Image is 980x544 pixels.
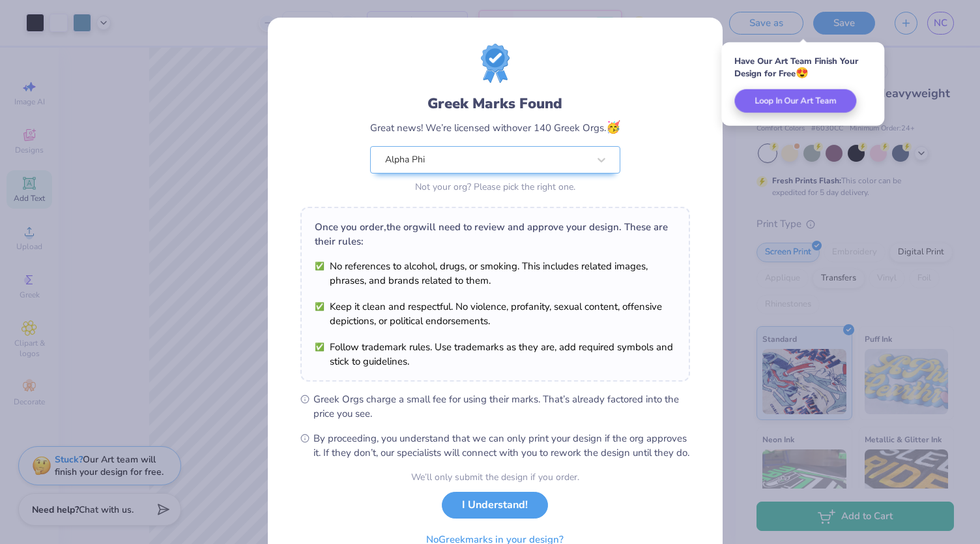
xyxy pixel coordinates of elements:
[370,119,620,136] div: Great news! We’re licensed with over 140 Greek Orgs.
[315,220,676,249] div: Once you order, the org will need to review and approve your design. These are their rules:
[313,431,690,460] span: By proceeding, you understand that we can only print your design if the org approves it. If they ...
[411,470,579,484] div: We’ll only submit the design if you order.
[606,119,620,135] span: 🥳
[315,259,676,288] li: No references to alcohol, drugs, or smoking. This includes related images, phrases, and brands re...
[315,299,676,328] li: Keep it clean and respectful. No violence, profanity, sexual content, offensive depictions, or po...
[442,492,548,519] button: I Understand!
[370,93,620,114] div: Greek Marks Found
[796,66,809,80] span: 😍
[734,55,871,80] div: Have Our Art Team Finish Your Design for Free
[370,180,620,194] div: Not your org? Please pick the right one.
[481,44,510,83] img: license-marks-badge.png
[315,340,676,369] li: Follow trademark rules. Use trademarks as they are, add required symbols and stick to guidelines.
[313,392,690,421] span: Greek Orgs charge a small fee for using their marks. That’s already factored into the price you see.
[734,89,856,113] button: Loop In Our Art Team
